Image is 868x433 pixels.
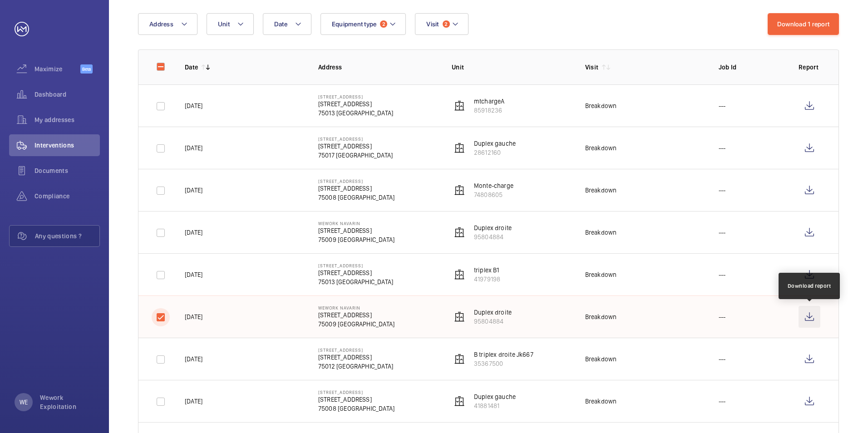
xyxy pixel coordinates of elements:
p: --- [719,228,726,237]
p: 75017 [GEOGRAPHIC_DATA] [318,151,393,160]
span: Address [149,20,173,28]
p: [DATE] [185,101,202,110]
span: Date [274,20,287,28]
img: elevator.svg [454,100,465,111]
div: Breakdown [585,143,617,153]
div: Breakdown [585,397,617,406]
p: [DATE] [185,312,202,321]
p: B triplex droite Jk667 [474,350,533,359]
p: [STREET_ADDRESS] [318,310,395,320]
div: Download report [788,282,831,290]
span: Equipment type [332,20,377,28]
p: 75009 [GEOGRAPHIC_DATA] [318,235,395,244]
button: Unit [207,13,254,35]
p: [STREET_ADDRESS] [318,268,393,277]
p: --- [719,354,726,364]
img: elevator.svg [454,269,465,280]
p: WE [20,398,28,407]
div: Breakdown [585,312,617,321]
p: Duplex droite [474,223,512,232]
img: elevator.svg [454,143,465,153]
img: elevator.svg [454,227,465,238]
p: [STREET_ADDRESS] [318,263,393,268]
span: Maximize [35,64,80,74]
p: [DATE] [185,186,202,195]
p: Visit [585,63,599,72]
p: Date [185,63,198,72]
p: 85918236 [474,106,505,115]
p: 75009 [GEOGRAPHIC_DATA] [318,320,395,329]
p: [STREET_ADDRESS] [318,99,393,108]
p: [STREET_ADDRESS] [318,94,393,99]
p: Duplex droite [474,308,512,317]
button: Address [138,13,197,35]
p: --- [719,101,726,110]
p: mtchargeA [474,97,505,106]
span: Any questions ? [35,231,99,241]
span: Dashboard [35,90,100,99]
span: My addresses [35,115,100,124]
div: Breakdown [585,270,617,279]
span: 2 [443,20,450,28]
div: Breakdown [585,354,617,364]
p: [DATE] [185,354,202,364]
p: 75012 [GEOGRAPHIC_DATA] [318,362,393,371]
p: 28612160 [474,148,516,157]
p: [STREET_ADDRESS] [318,142,393,151]
p: Wework Navarin [318,221,395,226]
p: --- [719,312,726,321]
p: Wework Navarin [318,305,395,310]
p: [STREET_ADDRESS] [318,347,393,353]
p: 75013 [GEOGRAPHIC_DATA] [318,277,393,286]
button: Equipment type2 [321,13,406,35]
button: Download 1 report [768,13,839,35]
span: Interventions [35,141,100,150]
div: Breakdown [585,228,617,237]
p: [STREET_ADDRESS] [318,389,395,395]
p: [STREET_ADDRESS] [318,226,395,235]
p: [STREET_ADDRESS] [318,184,395,193]
p: triplex B1 [474,266,500,275]
p: 75013 [GEOGRAPHIC_DATA] [318,108,393,118]
p: --- [719,270,726,279]
p: 95804884 [474,317,512,326]
span: Unit [218,20,230,28]
p: 41979198 [474,275,500,284]
p: [DATE] [185,270,202,279]
p: [STREET_ADDRESS] [318,136,393,142]
p: [STREET_ADDRESS] [318,353,393,362]
div: Breakdown [585,186,617,195]
p: [DATE] [185,397,202,406]
button: Date [263,13,311,35]
img: elevator.svg [454,185,465,196]
p: [DATE] [185,228,202,237]
img: elevator.svg [454,396,465,407]
span: Compliance [35,192,100,201]
p: --- [719,397,726,406]
img: elevator.svg [454,354,465,364]
p: Monte-charge [474,181,513,190]
p: 75008 [GEOGRAPHIC_DATA] [318,193,395,202]
p: 41881481 [474,401,516,410]
p: Job Id [719,63,784,72]
span: Visit [426,20,439,28]
p: Wework Exploitation [40,393,94,411]
p: Report [799,63,820,72]
p: 75008 [GEOGRAPHIC_DATA] [318,404,395,413]
p: Duplex gauche [474,392,516,401]
p: Address [318,63,437,72]
p: 35367500 [474,359,533,368]
p: 74808605 [474,190,513,199]
span: 2 [380,20,387,28]
p: 95804884 [474,232,512,241]
p: [STREET_ADDRESS] [318,395,395,404]
button: Visit2 [415,13,468,35]
div: Breakdown [585,101,617,110]
p: Unit [452,63,571,72]
span: Documents [35,166,100,175]
p: --- [719,143,726,153]
p: [STREET_ADDRESS] [318,178,395,184]
p: --- [719,186,726,195]
p: [DATE] [185,143,202,153]
span: Beta [80,64,93,74]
